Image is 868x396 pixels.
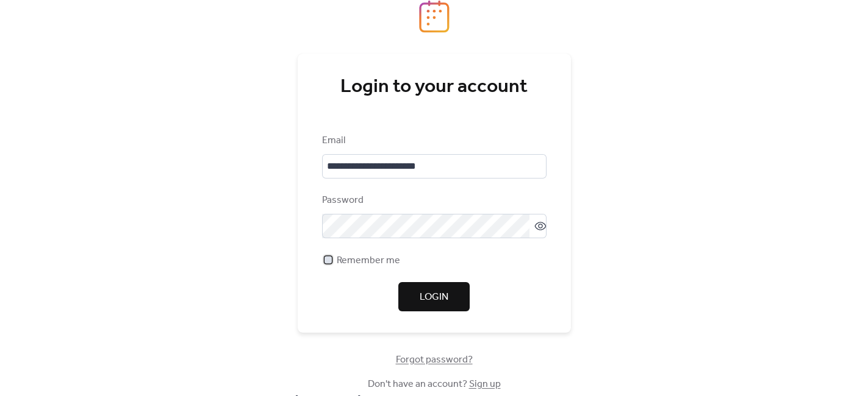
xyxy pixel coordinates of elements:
div: Login to your account [322,75,547,99]
div: Password [322,193,544,208]
span: Forgot password? [396,353,473,367]
a: Forgot password? [396,356,473,363]
div: Email [322,133,544,148]
button: Login [398,282,470,311]
span: Login [420,290,448,305]
a: Sign up [469,375,501,394]
span: Don't have an account? [368,377,501,392]
span: Remember me [337,253,400,268]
